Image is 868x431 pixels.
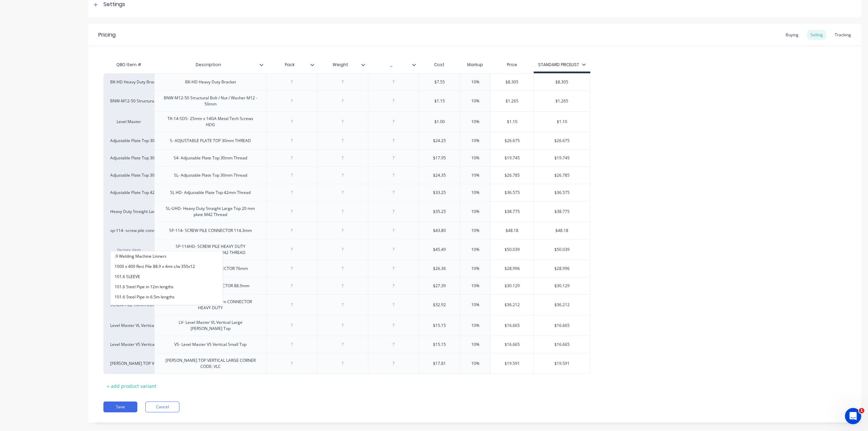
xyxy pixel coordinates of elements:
div: Weight [317,58,368,72]
div: SL- Adjustable Plate Top 30mm Thread [169,171,253,180]
div: $38.775 [534,203,590,220]
div: STANDARD PRICELIST [538,62,586,68]
div: Description [154,56,262,73]
div: Adjustable Plate Top 30mm Thread [110,155,147,161]
div: $27.39 [419,277,460,294]
div: [PERSON_NAME] TOP VERTICAL LARGE CORNER CODE [110,360,147,367]
input: factory_item [110,247,147,253]
div: Heavy Duty Straight Large Top 20 mm plate M42 ThreadSL-UHD- Heavy Duty Straight Large Top 20 mm p... [103,201,590,222]
div: Level Master VS Vertical Small Top [110,341,147,348]
div: $19.745 [534,150,590,166]
button: Save [103,401,137,412]
div: $26.785 [534,167,590,184]
div: $24.25 [419,132,460,149]
div: 10% [458,296,492,313]
div: Pricing [98,31,116,39]
div: $19.591 [491,355,534,372]
div: Markup [460,58,490,72]
div: $19.745 [491,150,534,166]
div: $16.665 [491,336,534,353]
div: Adjustable Plate Top 30mm Thread [110,172,147,178]
div: Adjustable Plate Top 42mm ThreadSL HD- Adjustable Plate Top 42mm Thread$33.2510%$36.575$36.575 [103,184,590,201]
div: LV- Level Master VL Vertical Large [PERSON_NAME] Top [157,318,263,333]
div: SL-UHD- Heavy Duty Straight Large Top 20 mm plate M42 Thread [157,204,263,219]
div: $38.775 [491,203,534,220]
div: [PERSON_NAME] TOP VERTICAL LARGE CORNER CODE: VLC [157,356,263,371]
div: BNW-M12-50 Structural Bolt / Nut / Washer M12 - 50mm [110,98,147,104]
div: $19.591 [534,355,590,372]
div: 10% [458,203,492,220]
div: $50.039 [534,241,590,258]
div: $16.665 [534,317,590,334]
div: sp-114- screw pile connector 114.3 [110,228,147,234]
div: Level Master VL Vertical Large [PERSON_NAME] Top [110,322,147,329]
div: $36.575 [491,184,534,201]
div: $48.18 [491,222,534,239]
div: $24.35 [419,167,460,184]
div: SCREW PILE CONNECTOR 88.9mmSP-90- SCREW PILE CONNECTOR 88.9mm$27.3910%$30.129$30.129 [103,277,590,294]
div: 10% [458,150,492,166]
div: Description [154,58,266,72]
div: 10% [458,317,492,334]
div: BNW-M12-50 Structural Bolt / Nut / Washer M12 - 50mm [157,94,263,109]
div: $30.129 [491,277,534,294]
button: .9 Welding Machine Linners [111,251,223,261]
div: $28.996 [534,260,590,277]
div: SCREW PILE CONNECTOR 76MM CODE SP-76SP-76- SCREW PILE CONNECTOR 76mm$26.3610%$28.996$28.996 [103,260,590,277]
div: Price [490,58,534,72]
div: BK-HD Heavy Duty BracketBK-HD Heavy Duty Bracket$7.5510%$8.305$8.305 [103,73,590,91]
div: 10% [458,93,492,110]
div: $1.00 [419,113,460,130]
div: $8.305 [491,74,534,91]
button: 1000 x 400 Resi Pile 88.9 x 4mt c/w 350x12 [111,261,223,272]
div: $50.039 [491,241,534,258]
div: $45.49 [419,241,460,258]
div: 10% [458,184,492,201]
div: BK-HD Heavy Duty Bracket [180,78,241,86]
div: 10% [458,260,492,277]
div: $1.10 [534,113,590,130]
div: Adjustable Plate Top 42mm Thread [110,190,147,196]
div: Level Master VS Vertical Small TopVS- Level Master VS Vertical Small Top$15.1510%$16.665$16.665 [103,336,590,353]
div: Adjustable Plate Top 30mm ThreadSL- Adjustable Plate Top 30mm Thread$24.3510%$26.785$26.785 [103,166,590,184]
div: + add product variant [103,381,160,391]
div: Tracking [831,30,854,40]
div: $1.265 [491,93,534,110]
div: S- ADJUSTABLE PLATE TOP 30mm THREAD [164,136,256,145]
div: SCREW PILE 90mm CONNECTOR HEAVY DUTYSP- 90HD- SCREW PILE 90mm CONNECTOR HEAVY DUTY$32.9210%$36.21... [103,294,590,315]
div: VS- Level Master VS Vertical Small Top [169,340,252,349]
div: BNW-M12-50 Structural Bolt / Nut / Washer M12 - 50mmBNW-M12-50 Structural Bolt / Nut / Washer M12... [103,91,590,111]
div: Adjustable Plate Top 30mm Thread [110,138,147,144]
button: 101.6 SLEEVE [111,272,223,282]
div: .9 Welding Machine Linners1000 x 400 Resi Pile 88.9 x 4mt c/w 350x12101.6 SLEEVE101.6 Steel Pipe ... [103,239,590,260]
div: TK-14-SDS- 25mm x 14GA Metal Tech Screws HDG [157,114,263,129]
div: $8.305 [534,74,590,91]
div: $26.36 [419,260,460,277]
div: SP-114HD- SCREW PILE HEAVY DUTY CONNECTOR 114.3mm M42 THREAD [157,242,263,257]
div: 10% [458,167,492,184]
div: $1.15 [419,93,460,110]
div: Weight [317,56,364,73]
div: Buying [782,30,802,40]
div: Adjustable Plate Top 30mm ThreadS4- Adjustable Plate Top 30mm Thread$17.9510%$19.745$19.745 [103,149,590,166]
div: $15.15 [419,317,460,334]
div: [PERSON_NAME] TOP VERTICAL LARGE CORNER CODE[PERSON_NAME] TOP VERTICAL LARGE CORNER CODE: VLC$17.... [103,353,590,374]
div: $30.129 [534,277,590,294]
div: SP-114- SCREW PILE CONNECTOR 114.3mm [164,226,257,235]
div: Cost [419,58,460,72]
button: 101.6 Steel Pipe in 6m lengths [111,302,223,312]
div: $17.95 [419,150,460,166]
div: $28.996 [491,260,534,277]
div: $35.25 [419,203,460,220]
div: $15.15 [419,336,460,353]
div: Level Master VL Vertical Large [PERSON_NAME] TopLV- Level Master VL Vertical Large [PERSON_NAME] ... [103,315,590,336]
div: SL HD- Adjustable Plate Top 42mm Thread [165,188,256,197]
div: Level MasterTK-14-SDS- 25mm x 14GA Metal Tech Screws HDG$1.0010%$1.10$1.10 [103,111,590,132]
div: $32.92 [419,296,460,313]
div: 10% [458,113,492,130]
div: $26.675 [491,132,534,149]
div: sp-114- screw pile connector 114.3SP-114- SCREW PILE CONNECTOR 114.3mm$43.8010%$48.18$48.18 [103,222,590,239]
button: 101.6 Steel Pipe in 6.5m lengths [111,292,223,302]
div: 10% [458,336,492,353]
button: Cancel [145,401,179,412]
